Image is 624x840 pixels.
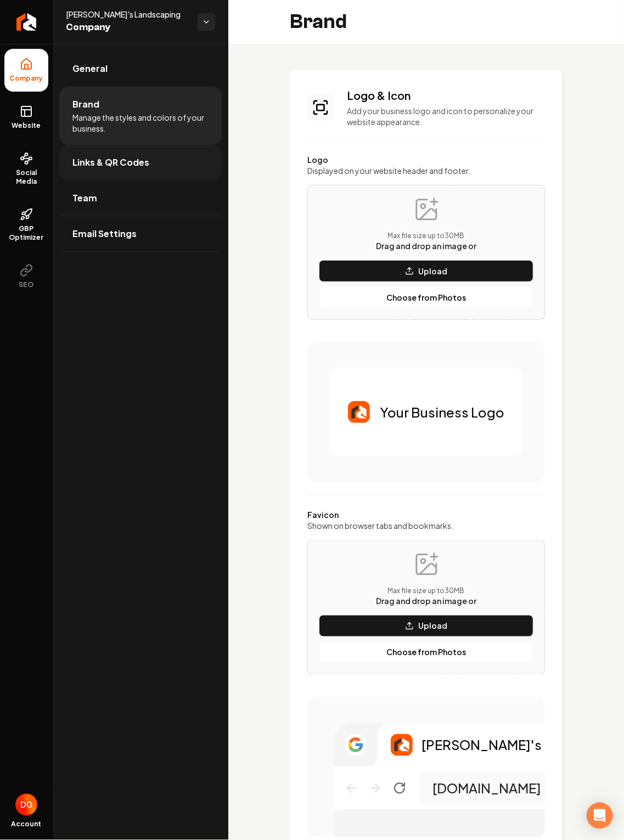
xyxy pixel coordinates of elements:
button: Choose from Photos [319,641,533,663]
img: Daniel Goldstein [15,794,37,816]
a: Email Settings [59,216,222,251]
a: Social Media [4,143,48,195]
span: Drag and drop an image or [376,596,476,606]
span: Team [72,191,97,205]
h2: Brand [290,11,347,33]
button: Open user button [15,794,37,816]
p: Upload [418,621,447,632]
label: Shown on browser tabs and bookmarks. [307,520,545,531]
span: [PERSON_NAME]'s Landscaping [66,9,189,20]
a: Links & QR Codes [59,145,222,180]
span: Email Settings [72,227,137,240]
a: Website [4,96,48,139]
span: Social Media [4,168,48,186]
span: Account [12,820,42,829]
span: Company [66,20,189,35]
label: Favicon [307,509,545,520]
button: Upload [319,260,533,282]
span: Company [5,74,48,83]
span: Website [8,121,46,130]
button: Choose from Photos [319,286,533,308]
span: Manage the styles and colors of your business. [72,112,209,134]
p: [DOMAIN_NAME] [432,780,541,797]
a: GBP Optimizer [4,199,48,251]
label: Displayed on your website header and footer. [307,165,545,176]
span: General [72,62,108,75]
img: Logo [391,734,413,756]
p: Choose from Photos [386,647,466,658]
label: Logo [307,154,545,165]
button: Upload [319,615,533,637]
a: Team [59,181,222,216]
span: SEO [15,280,38,289]
p: Your Business Logo [381,403,505,421]
img: Logo [348,401,370,423]
div: Open Intercom Messenger [587,803,613,829]
img: Rebolt Logo [16,13,37,31]
p: Add your business logo and icon to personalize your website appearance. [347,105,545,127]
p: Max file size up to 30 MB [376,587,476,595]
h3: Logo & Icon [347,88,545,103]
p: Upload [418,266,447,277]
span: GBP Optimizer [4,224,48,242]
p: Choose from Photos [386,292,466,303]
span: Brand [72,98,99,111]
span: Links & QR Codes [72,156,149,169]
span: Drag and drop an image or [376,241,476,251]
p: Max file size up to 30 MB [376,232,476,240]
button: SEO [4,255,48,298]
a: General [59,51,222,86]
